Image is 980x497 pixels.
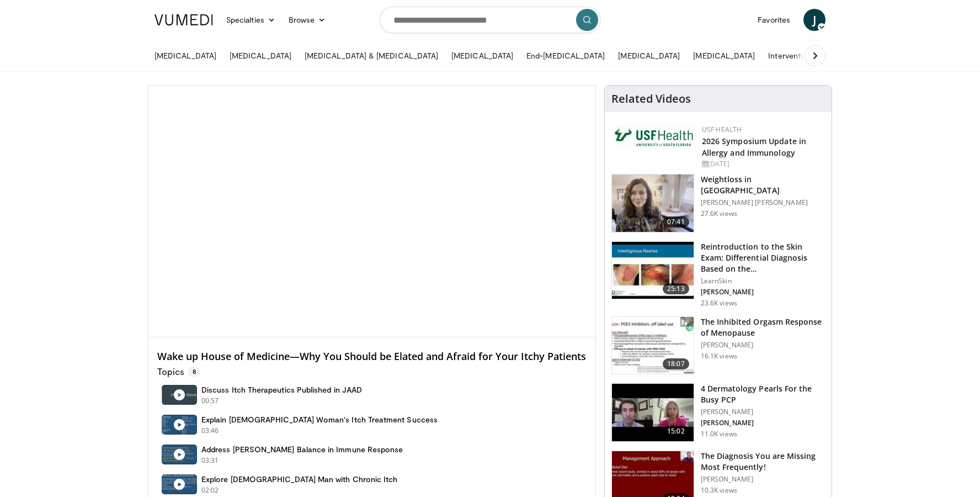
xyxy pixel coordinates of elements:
p: [PERSON_NAME] [PERSON_NAME] [701,198,825,207]
a: Specialties [220,9,282,31]
p: [PERSON_NAME] [701,408,825,416]
a: Favorites [751,9,797,31]
h4: Discuss Itch Therapeutics Published in JAAD [201,385,362,395]
p: [PERSON_NAME] [701,341,825,350]
a: [MEDICAL_DATA] [148,45,223,67]
div: [DATE] [702,159,823,169]
img: 283c0f17-5e2d-42ba-a87c-168d447cdba4.150x105_q85_crop-smart_upscale.jpg [612,317,694,374]
p: LearnSkin [701,277,825,285]
a: USF Health [702,125,742,134]
a: 07:41 Weightloss in [GEOGRAPHIC_DATA] [PERSON_NAME] [PERSON_NAME] 27.6K views [611,174,825,232]
p: 16.1K views [701,352,737,361]
span: 8 [188,366,200,377]
h3: Reintroduction to the Skin Exam: Differential Diagnosis Based on the… [701,241,825,274]
p: Topics [157,366,200,377]
p: 10.3K views [701,486,737,495]
a: Browse [282,9,333,31]
p: 00:57 [201,396,219,406]
a: 15:02 4 Dermatology Pearls For the Busy PCP [PERSON_NAME] [PERSON_NAME] 11.0K views [611,383,825,442]
span: 07:41 [663,216,689,228]
p: [PERSON_NAME] [701,475,825,484]
h4: Wake up House of Medicine—Why You Should be Elated and Afraid for Your Itchy Patients [157,351,587,363]
a: [MEDICAL_DATA] & [MEDICAL_DATA] [298,45,445,67]
h4: Explore [DEMOGRAPHIC_DATA] Man with Chronic Itch [201,474,397,484]
img: 6ba8804a-8538-4002-95e7-a8f8012d4a11.png.150x105_q85_autocrop_double_scale_upscale_version-0.2.jpg [614,125,696,149]
h4: Related Videos [611,92,691,105]
input: Search topics, interventions [380,7,600,33]
p: 11.0K views [701,430,737,438]
a: 2026 Symposium Update in Allergy and Immunology [702,136,806,158]
p: 03:46 [201,426,219,436]
a: [MEDICAL_DATA] [686,45,761,67]
h4: Explain [DEMOGRAPHIC_DATA] Woman's Itch Treatment Success [201,415,438,425]
img: VuMedi Logo [155,14,213,25]
a: 18:07 The Inhibited Orgasm Response of Menopause [PERSON_NAME] 16.1K views [611,316,825,375]
p: 02:02 [201,485,219,495]
a: [MEDICAL_DATA] [223,45,298,67]
p: [PERSON_NAME] [701,288,825,297]
p: [PERSON_NAME] [701,419,825,427]
h4: Address [PERSON_NAME] Balance in Immune Response [201,445,403,454]
a: 25:13 Reintroduction to the Skin Exam: Differential Diagnosis Based on the… LearnSkin [PERSON_NAM... [611,241,825,308]
img: 04c704bc-886d-4395-b463-610399d2ca6d.150x105_q85_crop-smart_upscale.jpg [612,384,694,441]
img: 022c50fb-a848-4cac-a9d8-ea0906b33a1b.150x105_q85_crop-smart_upscale.jpg [612,242,694,299]
span: 25:13 [663,283,689,294]
h3: 4 Dermatology Pearls For the Busy PCP [701,383,825,405]
h3: Weightloss in [GEOGRAPHIC_DATA] [701,174,825,196]
a: Interventional Nephrology [761,45,866,67]
img: 9983fed1-7565-45be-8934-aef1103ce6e2.150x105_q85_crop-smart_upscale.jpg [612,175,694,232]
span: 18:07 [663,358,689,369]
p: 03:31 [201,456,219,466]
a: [MEDICAL_DATA] [611,45,686,67]
p: 23.6K views [701,299,737,308]
span: 15:02 [663,426,689,437]
h3: The Diagnosis You are Missing Most Frequently! [701,451,825,473]
a: [MEDICAL_DATA] [445,45,520,67]
h3: The Inhibited Orgasm Response of Menopause [701,316,825,339]
video-js: Video Player [148,86,595,337]
a: End-[MEDICAL_DATA] [520,45,611,67]
a: J [803,9,825,31]
p: 27.6K views [701,209,737,218]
